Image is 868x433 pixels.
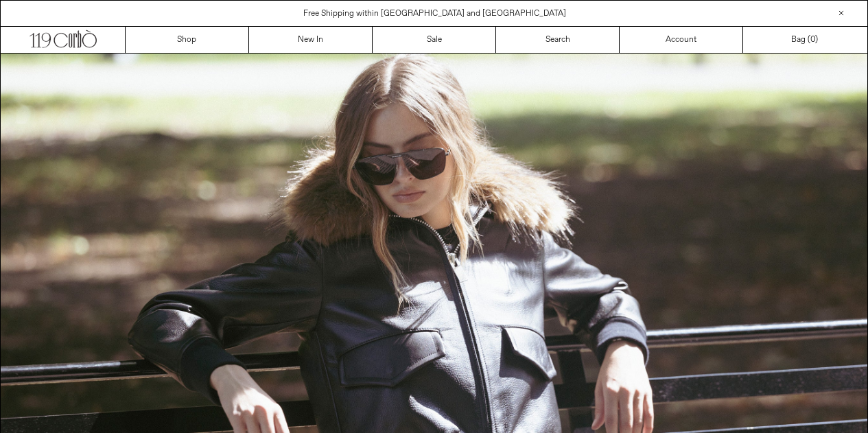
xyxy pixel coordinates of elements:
[249,27,373,53] a: New In
[810,34,815,45] span: 0
[126,27,249,53] a: Shop
[373,27,496,53] a: Sale
[303,8,566,19] a: Free Shipping within [GEOGRAPHIC_DATA] and [GEOGRAPHIC_DATA]
[496,27,620,53] a: Search
[743,27,867,53] a: Bag ()
[620,27,743,53] a: Account
[810,34,818,46] span: )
